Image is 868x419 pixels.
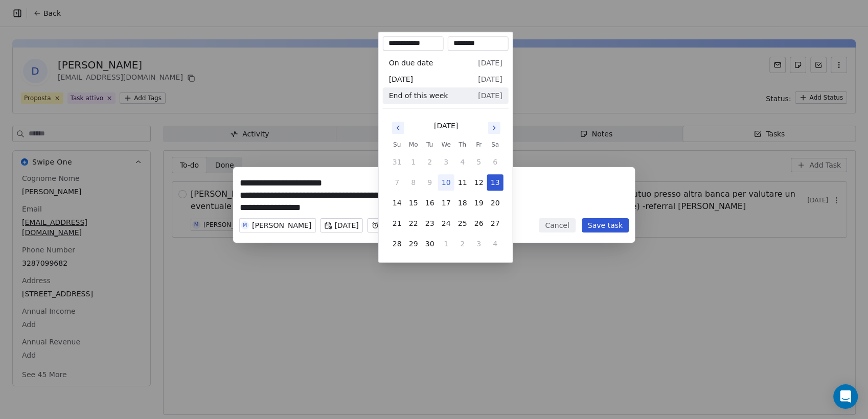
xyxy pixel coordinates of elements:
button: 12 [471,174,487,191]
button: 24 [438,215,454,231]
button: 31 [389,154,405,170]
button: 4 [454,154,471,170]
button: 18 [454,195,471,211]
button: 19 [471,195,487,211]
button: 3 [471,236,487,252]
button: 15 [405,195,422,211]
button: 28 [389,236,405,252]
button: 21 [389,215,405,231]
span: End of this week [389,90,448,101]
button: 20 [487,195,504,211]
button: 22 [405,215,422,231]
th: Sunday [389,139,405,150]
th: Saturday [487,139,504,150]
span: [DATE] [478,74,502,84]
button: 8 [405,174,422,191]
button: 26 [471,215,487,231]
button: 16 [422,195,438,211]
th: Friday [471,139,487,150]
button: 1 [405,154,422,170]
span: [DATE] [389,74,413,84]
span: [DATE] [478,58,502,68]
button: 3 [438,154,454,170]
th: Tuesday [422,139,438,150]
th: Monday [405,139,422,150]
button: 30 [422,236,438,252]
button: 5 [471,154,487,170]
button: 14 [389,195,405,211]
button: 29 [405,236,422,252]
th: Wednesday [438,139,454,150]
button: 6 [487,154,504,170]
button: Go to next month [487,121,501,135]
button: 27 [487,215,504,231]
button: 25 [454,215,471,231]
span: On due date [389,58,433,68]
button: 7 [389,174,405,191]
div: [DATE] [434,121,458,131]
button: 9 [422,174,438,191]
button: 10 [438,174,454,191]
button: 23 [422,215,438,231]
button: 11 [454,174,471,191]
button: Go to previous month [391,121,405,135]
button: 2 [422,154,438,170]
button: 1 [438,236,454,252]
button: 4 [487,236,504,252]
button: 13 [487,174,504,191]
button: 2 [454,236,471,252]
th: Thursday [454,139,471,150]
span: [DATE] [478,90,502,101]
button: 17 [438,195,454,211]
